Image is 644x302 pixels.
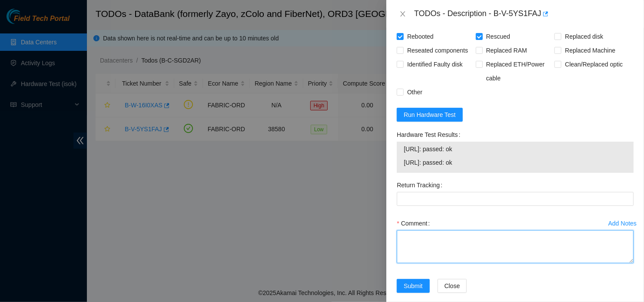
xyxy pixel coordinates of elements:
span: Identified Faulty disk [404,57,466,71]
span: [URL]: passed: ok [404,144,627,154]
span: Replaced disk [561,30,607,43]
label: Hardware Test Results [397,128,464,142]
button: Submit [397,279,430,293]
input: Return Tracking [397,192,634,206]
textarea: Comment [397,230,634,263]
button: Add Notes [608,216,637,230]
div: TODOs - Description - B-V-5YS1FAJ [414,7,634,21]
button: Close [397,10,409,18]
span: Rescued [483,30,514,43]
button: Close [438,279,467,293]
span: Clean/Replaced optic [561,57,626,71]
span: Run Hardware Test [404,110,456,119]
span: Replaced Machine [561,43,619,57]
span: Submit [404,281,423,291]
span: [URL]: passed: ok [404,158,627,167]
button: Run Hardware Test [397,108,463,122]
div: Add Notes [608,220,637,226]
span: Replaced RAM [483,43,531,57]
span: Reseated components [404,43,471,57]
label: Comment [397,216,433,230]
span: Replaced ETH/Power cable [483,57,555,85]
span: Other [404,85,426,99]
span: Rebooted [404,30,437,43]
span: Close [445,281,460,291]
span: close [399,10,406,17]
label: Return Tracking [397,178,446,192]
